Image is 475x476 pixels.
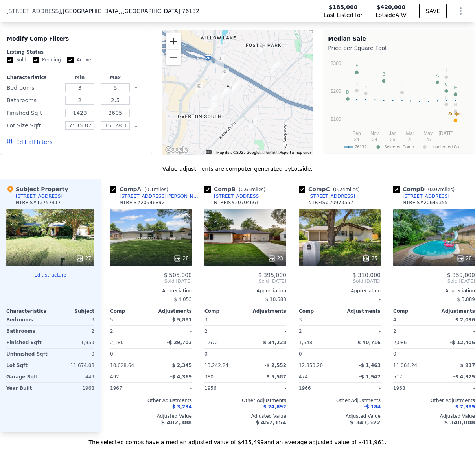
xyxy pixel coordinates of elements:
[455,317,475,323] span: $ 2,096
[268,255,283,262] div: 23
[299,351,302,357] span: 0
[206,150,212,154] button: Keyboard shortcuts
[454,85,457,90] text: E
[6,185,68,193] div: Subject Property
[52,314,94,325] div: 3
[153,326,192,337] div: -
[393,193,449,199] a: [STREET_ADDRESS]
[393,363,417,368] span: 11,064.24
[393,278,475,284] span: Sold [DATE]
[247,326,286,337] div: -
[110,317,113,323] span: 5
[431,144,462,149] text: Unselected Co…
[110,326,149,337] div: 2
[454,102,457,107] text: H
[370,131,379,136] text: Nov
[52,371,94,382] div: 449
[450,340,475,345] span: -$ 12,406
[224,82,232,96] div: 5108 South Dr
[204,413,286,419] div: Adjusted Value
[33,57,39,63] input: Pending
[263,404,286,410] span: $ 24,892
[167,340,192,345] span: -$ 29,703
[134,124,138,127] button: Clear
[6,383,49,394] div: Year Built
[245,308,286,314] div: Adjustments
[236,187,269,192] span: ( miles)
[265,297,286,302] span: $ 10,688
[204,308,245,314] div: Comp
[446,68,447,72] text: I
[120,8,199,14] span: , [GEOGRAPHIC_DATA] 76132
[134,112,138,115] button: Clear
[52,383,94,394] div: 1968
[173,255,189,262] div: 28
[52,337,94,348] div: 1,953
[445,95,448,100] text: G
[52,360,94,371] div: 11,674.08
[141,187,171,192] span: ( miles)
[364,404,381,410] span: -$ 184
[7,95,61,106] div: Bathrooms
[460,363,475,368] span: $ 937
[328,54,468,152] svg: A chart.
[110,397,192,404] div: Other Adjustments
[67,57,91,63] label: Active
[362,255,377,262] div: 25
[299,383,338,394] div: 1966
[383,72,385,76] text: B
[453,374,475,380] span: -$ 4,925
[335,187,345,192] span: 0.24
[134,99,138,102] button: Clear
[340,308,381,314] div: Adjustments
[331,116,341,122] text: $100
[204,374,214,380] span: 380
[134,87,138,90] button: Clear
[341,314,381,325] div: -
[247,349,286,360] div: -
[424,131,433,136] text: May
[76,255,91,262] div: 27
[445,82,448,87] text: C
[354,137,360,142] text: 24
[7,107,61,118] div: Finished Sqft
[393,383,433,394] div: 1968
[214,199,259,206] div: NTREIS # 20704661
[299,193,355,199] a: [STREET_ADDRESS]
[249,118,257,131] div: 5420 Whitman Ave
[99,74,131,81] div: Max
[110,288,192,294] div: Appreciation
[170,374,192,380] span: -$ 4,369
[453,3,469,19] button: Show Options
[247,383,286,394] div: -
[425,187,458,192] span: ( miles)
[215,55,224,68] div: 4600 Westlake Dr
[64,74,96,81] div: Min
[393,185,458,193] div: Comp D
[110,193,201,199] a: [STREET_ADDRESS][PERSON_NAME]
[161,419,192,426] span: $ 482,388
[359,374,381,380] span: -$ 1,547
[232,80,240,93] div: 5009 Stacey Ave
[308,199,353,206] div: NTREIS # 20973557
[299,413,381,419] div: Adjusted Value
[330,187,363,192] span: ( miles)
[393,351,396,357] span: 0
[393,288,475,294] div: Appreciation
[356,81,358,86] text: J
[110,308,151,314] div: Comp
[356,63,359,68] text: F
[7,35,145,49] div: Modify Comp Filters
[299,294,381,305] div: -
[331,61,341,66] text: $300
[247,314,286,325] div: -
[299,363,323,368] span: 12,850.20
[357,340,381,345] span: $ 40,716
[299,397,381,404] div: Other Adjustments
[457,255,472,262] div: 28
[7,49,145,55] div: Listing Status
[258,272,286,278] span: $ 395,000
[299,308,340,314] div: Comp
[204,278,286,284] span: Sold [DATE]
[204,363,228,368] span: 13,242.24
